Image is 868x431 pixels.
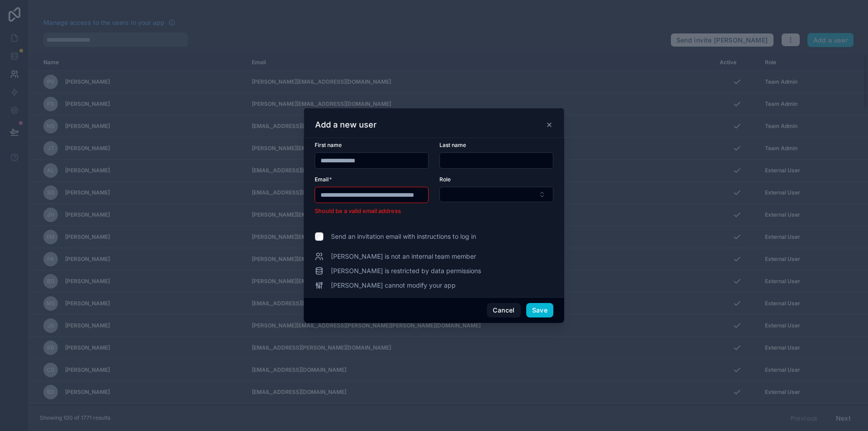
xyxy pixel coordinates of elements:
button: Select Button [439,187,553,202]
span: Last name [439,142,466,148]
button: Cancel [487,303,520,317]
button: Save [526,303,553,317]
span: First name [315,142,342,148]
h3: Add a new user [315,119,377,130]
span: [PERSON_NAME] is restricted by data permissions [331,266,481,275]
span: [PERSON_NAME] cannot modify your app [331,281,456,290]
li: Should be a valid email address [315,207,429,216]
span: Role [439,176,451,183]
input: Send an invitation email with instructions to log in [315,232,324,241]
span: [PERSON_NAME] is not an internal team member [331,252,476,261]
span: Email [315,176,329,183]
span: Send an invitation email with instructions to log in [331,232,476,241]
